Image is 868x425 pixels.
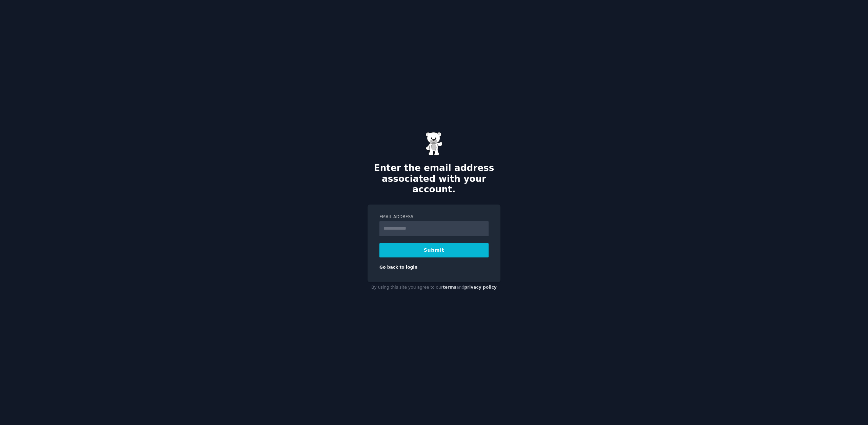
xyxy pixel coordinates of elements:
button: Submit [379,243,489,257]
h2: Enter the email address associated with your account. [368,163,500,195]
a: privacy policy [464,285,497,290]
div: By using this site you agree to our and [368,282,500,293]
a: terms [443,285,456,290]
a: Go back to login [379,265,417,270]
img: Gummy Bear [426,132,442,156]
label: Email Address [379,214,489,220]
